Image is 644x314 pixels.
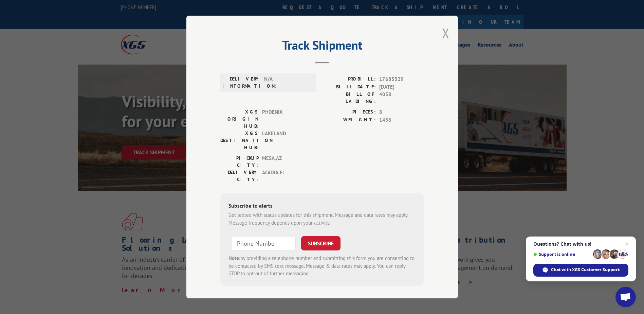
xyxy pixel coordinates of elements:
[262,108,308,130] span: PHOENIX
[379,116,424,124] span: 1456
[623,240,631,248] span: Close chat
[322,91,376,105] label: BILL OF LADING:
[379,83,424,91] span: [DATE]
[222,75,261,90] label: DELIVERY INFORMATION:
[615,287,636,307] div: Open chat
[228,202,416,211] div: Subscribe to alerts
[262,155,308,169] span: MESA , AZ
[262,169,308,183] span: ACADIA , FL
[533,241,628,247] span: Questions? Chat with us!
[220,108,259,130] label: XGS ORIGIN HUB:
[220,130,259,151] label: XGS DESTINATION HUB:
[322,75,376,83] label: PROBILL:
[301,236,341,250] button: SUBSCRIBE
[228,255,416,278] div: by providing a telephone number and submitting this form you are consenting to be contacted by SM...
[322,108,376,116] label: PIECES:
[220,155,259,169] label: PICKUP CITY:
[442,24,449,42] button: Close modal
[228,255,240,261] strong: Note:
[322,83,376,91] label: BILL DATE:
[379,75,424,83] span: 17685529
[220,169,259,183] label: DELIVERY CITY:
[228,211,416,227] div: Get texted with status updates for this shipment. Message and data rates may apply. Message frequ...
[220,40,424,53] h2: Track Shipment
[231,236,296,250] input: Phone Number
[533,252,590,257] span: Support is online
[533,264,628,277] div: Chat with XGS Customer Support
[379,108,424,116] span: 8
[322,116,376,124] label: WEIGHT:
[551,267,620,273] span: Chat with XGS Customer Support
[262,130,308,151] span: LAKELAND
[379,91,424,105] span: 4038
[264,75,310,90] span: N/A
